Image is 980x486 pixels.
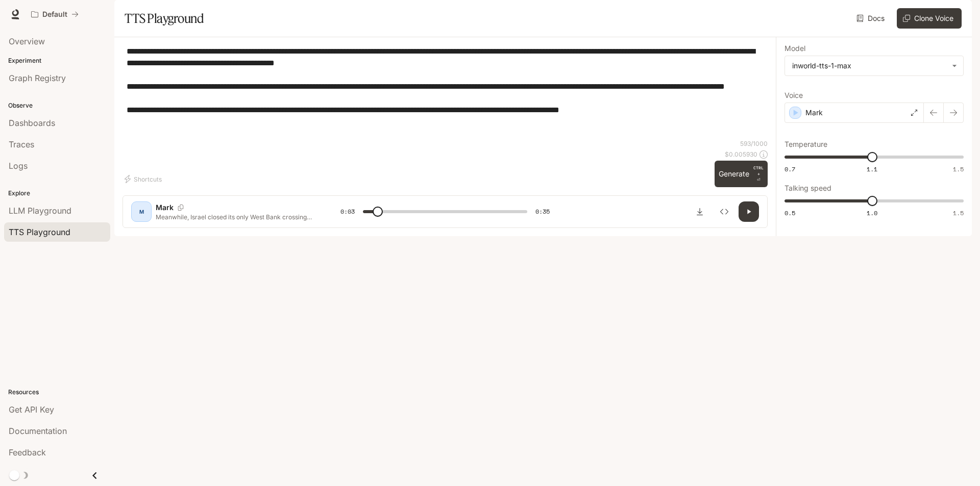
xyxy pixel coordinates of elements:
div: inworld-tts-1-max [785,56,963,75]
span: 1.5 [953,165,964,173]
p: Temperature [785,141,827,148]
span: 0.7 [785,165,795,173]
button: Inspect [714,201,734,222]
a: Docs [854,8,889,29]
p: Model [785,45,805,52]
p: Mark [805,108,823,118]
span: 0:03 [340,207,355,217]
button: Clone Voice [897,8,962,29]
p: Meanwhile, Israel closed its only West Bank crossing with Jordan after a deadly shooting. In [GEO... [156,213,316,221]
span: 0.5 [785,209,795,217]
span: 1.0 [867,209,877,217]
h1: TTS Playground [125,8,204,29]
button: All workspaces [27,4,83,24]
p: ⏎ [753,165,764,183]
span: 1.1 [867,165,877,173]
button: GenerateCTRL +⏎ [715,161,768,187]
div: inworld-tts-1-max [792,61,947,71]
button: Shortcuts [122,171,166,187]
p: Default [42,10,67,19]
p: Mark [156,202,174,213]
button: Copy Voice ID [174,204,188,211]
span: 1.5 [953,209,964,217]
p: Voice [785,92,803,99]
span: 0:35 [535,207,550,217]
button: Download audio [690,201,710,222]
div: M [133,203,150,220]
p: CTRL + [753,165,764,177]
p: Talking speed [785,185,831,192]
